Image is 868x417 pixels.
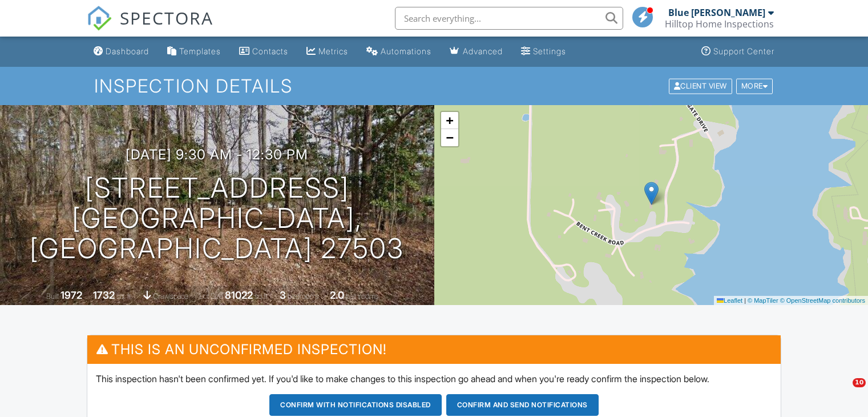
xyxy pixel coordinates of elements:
h3: [DATE] 9:30 am - 12:30 pm [126,147,308,162]
a: SPECTORA [87,15,213,39]
span: SPECTORA [120,6,213,30]
a: Zoom in [441,112,458,129]
a: Zoom out [441,129,458,146]
a: Support Center [697,41,779,62]
div: Dashboard [106,46,149,56]
div: 1732 [93,289,115,301]
span: sq. ft. [116,292,132,300]
span: bedrooms [288,292,319,300]
a: © MapTiler [748,297,778,304]
a: Advanced [445,41,507,62]
div: More [736,78,773,94]
a: Dashboard [89,41,154,62]
a: © OpenStreetMap contributors [780,297,865,304]
div: Contacts [252,46,288,56]
span: Built [46,292,59,300]
a: Leaflet [717,297,742,304]
div: 81022 [225,289,253,301]
span: crawlspace [153,292,188,300]
span: + [446,113,453,127]
div: Hilltop Home Inspections [665,18,774,30]
iframe: Intercom live chat [829,378,857,406]
a: Contacts [235,41,293,62]
div: Client View [669,78,732,94]
span: − [446,130,453,145]
div: Settings [533,46,566,56]
span: | [744,297,746,304]
img: Marker [644,182,659,205]
a: Templates [163,41,225,62]
div: Advanced [463,46,503,56]
a: Automations (Basic) [362,41,436,62]
h1: Inspection Details [94,76,774,96]
a: Metrics [302,41,353,62]
div: Automations [381,46,431,56]
div: Support Center [713,46,774,56]
div: 2.0 [330,289,344,301]
p: This inspection hasn't been confirmed yet. If you'd like to make changes to this inspection go ah... [96,372,772,385]
span: sq.ft. [255,292,269,300]
span: 10 [853,378,866,387]
h3: This is an Unconfirmed Inspection! [87,335,781,363]
img: The Best Home Inspection Software - Spectora [87,6,112,31]
button: Confirm and send notifications [446,394,599,416]
input: Search everything... [395,7,623,30]
span: bathrooms [346,292,378,300]
div: Blue [PERSON_NAME] [668,7,765,18]
h1: [STREET_ADDRESS] [GEOGRAPHIC_DATA], [GEOGRAPHIC_DATA] 27503 [18,173,416,263]
span: Lot Size [199,292,223,300]
div: 3 [280,289,286,301]
div: Templates [179,46,221,56]
button: Confirm with notifications disabled [269,394,442,416]
div: 1972 [60,289,82,301]
a: Settings [516,41,571,62]
div: Metrics [318,46,348,56]
a: Client View [668,81,735,90]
